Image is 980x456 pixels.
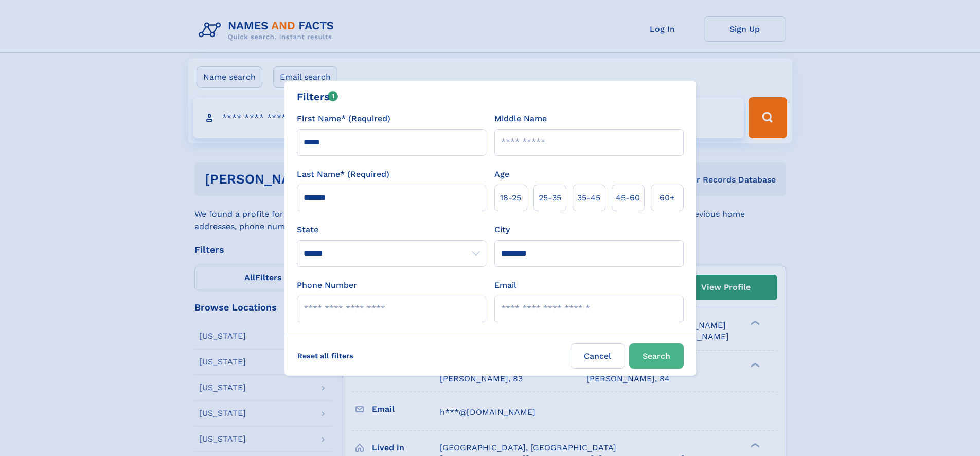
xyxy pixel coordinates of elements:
[577,192,600,204] span: 35‑45
[297,279,357,291] label: Phone Number
[494,224,510,236] label: City
[494,279,516,291] label: Email
[571,343,625,369] label: Cancel
[494,168,509,180] label: Age
[616,192,640,204] span: 45‑60
[297,168,389,180] label: Last Name* (Required)
[500,192,521,204] span: 18‑25
[297,113,390,125] label: First Name* (Required)
[629,343,684,369] button: Search
[297,224,486,236] label: State
[291,343,360,368] label: Reset all filters
[539,192,561,204] span: 25‑35
[660,192,675,204] span: 60+
[297,89,338,104] div: Filters
[494,113,547,125] label: Middle Name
